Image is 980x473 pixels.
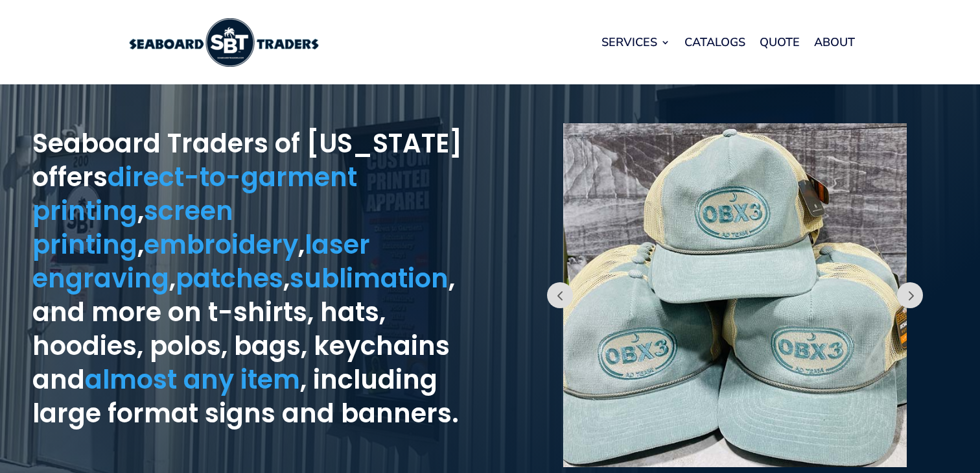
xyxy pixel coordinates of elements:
[85,361,300,398] a: almost any item
[760,18,800,67] a: Quote
[563,123,907,467] img: embroidered hats
[32,127,490,437] h1: Seaboard Traders of [US_STATE] offers , , , , , , and more on t-shirts, hats, hoodies, polos, bag...
[290,260,449,297] a: sublimation
[814,18,855,67] a: About
[32,159,357,229] a: direct-to-garment printing
[684,18,745,67] a: Catalogs
[547,282,573,308] button: Prev
[176,260,283,297] a: patches
[32,193,233,263] a: screen printing
[144,226,298,263] a: embroidery
[601,18,670,67] a: Services
[897,282,923,308] button: Prev
[32,226,370,297] a: laser engraving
